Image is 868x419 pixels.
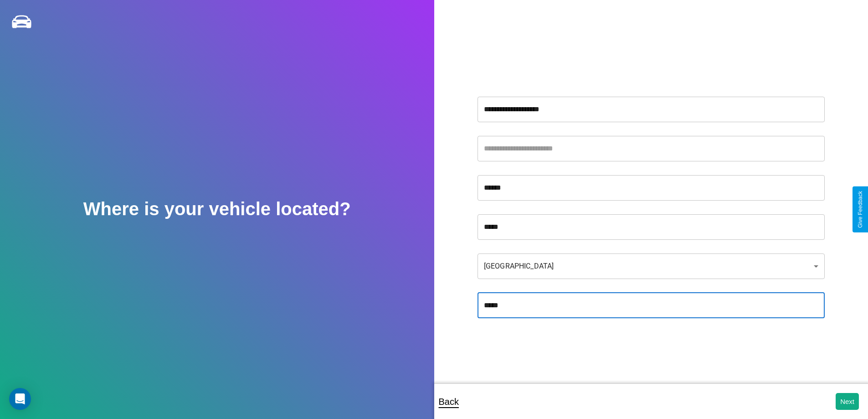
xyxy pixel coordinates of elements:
[836,393,859,410] button: Next
[478,253,825,279] div: [GEOGRAPHIC_DATA]
[9,388,31,410] div: Open Intercom Messenger
[439,393,459,410] p: Back
[83,199,351,219] h2: Where is your vehicle located?
[857,191,863,228] div: Give Feedback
